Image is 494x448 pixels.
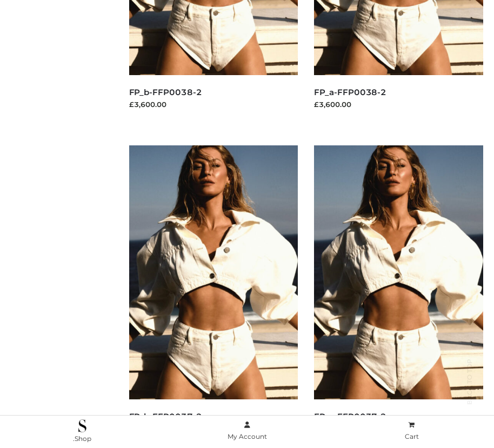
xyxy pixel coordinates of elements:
[129,411,202,422] a: FP_b-FFP0037-2
[314,411,386,422] a: FP_a-FFP0037-2
[165,419,330,443] a: My Account
[73,434,91,443] span: .Shop
[405,432,419,440] span: Cart
[314,99,483,110] div: £3,600.00
[228,432,267,440] span: My Account
[78,419,86,432] img: .Shop
[329,419,494,443] a: Cart
[129,87,202,97] a: FP_b-FFP0038-2
[314,87,386,97] a: FP_a-FFP0038-2
[129,99,298,110] div: £3,600.00
[456,378,483,405] span: Back to top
